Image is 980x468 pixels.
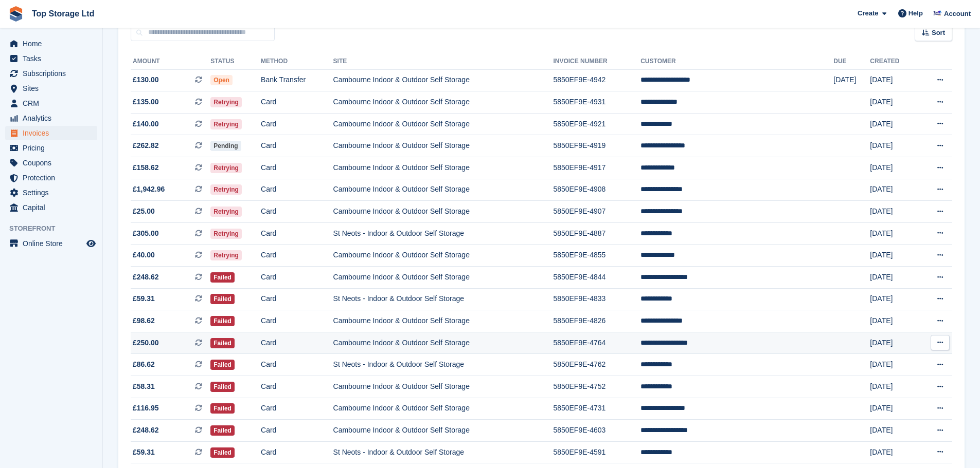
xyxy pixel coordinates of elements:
td: Card [261,267,333,289]
span: Retrying [210,163,242,173]
th: Amount [131,53,210,70]
span: Failed [210,403,235,414]
td: Cambourne Indoor & Outdoor Self Storage [333,420,554,442]
span: Retrying [210,229,242,239]
td: 5850EF9E-4752 [553,376,640,398]
span: Failed [210,360,235,370]
a: Top Storage Ltd [28,5,98,22]
span: CRM [23,96,84,110]
th: Method [261,53,333,70]
span: Online Store [23,236,84,251]
td: Card [261,441,333,463]
span: Failed [210,425,235,436]
span: £86.62 [133,359,155,370]
td: [DATE] [870,69,917,91]
td: [DATE] [870,222,917,245]
span: Failed [210,316,235,326]
span: £59.31 [133,447,155,458]
span: Capital [23,200,84,215]
td: Card [261,113,333,135]
span: £40.00 [133,250,155,260]
td: 5850EF9E-4942 [553,69,640,91]
span: Failed [210,382,235,392]
td: 5850EF9E-4921 [553,113,640,135]
span: Home [23,36,84,51]
a: menu [5,51,97,66]
span: £305.00 [133,228,159,239]
span: £98.62 [133,315,155,326]
span: Account [944,9,971,19]
td: [DATE] [870,245,917,267]
td: 5850EF9E-4731 [553,398,640,420]
span: £158.62 [133,162,159,173]
td: 5850EF9E-4908 [553,179,640,201]
td: [DATE] [870,267,917,289]
td: [DATE] [870,376,917,398]
span: Failed [210,447,235,458]
span: £248.62 [133,425,159,436]
a: Preview store [85,237,97,250]
td: [DATE] [870,201,917,223]
td: 5850EF9E-4917 [553,157,640,179]
span: Analytics [23,111,84,125]
td: Card [261,354,333,376]
span: Invoices [23,126,84,140]
span: £250.00 [133,338,159,348]
td: Cambourne Indoor & Outdoor Self Storage [333,157,554,179]
td: Card [261,310,333,332]
th: Due [833,53,870,70]
td: Cambourne Indoor & Outdoor Self Storage [333,69,554,91]
span: Sites [23,81,84,96]
a: menu [5,156,97,170]
td: Card [261,157,333,179]
span: Failed [210,294,235,304]
td: [DATE] [870,310,917,332]
td: Card [261,222,333,245]
span: Retrying [210,184,242,195]
span: Failed [210,338,235,348]
a: menu [5,81,97,96]
span: Retrying [210,97,242,107]
span: Tasks [23,51,84,66]
td: [DATE] [870,354,917,376]
td: Card [261,245,333,267]
th: Customer [640,53,833,70]
span: Retrying [210,119,242,129]
a: menu [5,200,97,215]
span: Retrying [210,207,242,217]
span: £135.00 [133,97,159,107]
span: Coupons [23,156,84,170]
span: Pricing [23,141,84,155]
td: Card [261,288,333,310]
td: [DATE] [870,91,917,114]
td: 5850EF9E-4919 [553,135,640,157]
a: menu [5,171,97,185]
td: [DATE] [870,135,917,157]
a: menu [5,236,97,251]
td: Cambourne Indoor & Outdoor Self Storage [333,376,554,398]
span: Create [858,8,878,18]
span: £116.95 [133,403,159,414]
td: 5850EF9E-4931 [553,91,640,114]
span: Retrying [210,250,242,260]
span: £1,942.96 [133,184,165,195]
span: Open [210,75,233,85]
td: Cambourne Indoor & Outdoor Self Storage [333,135,554,157]
a: menu [5,66,97,81]
span: Settings [23,185,84,200]
td: Cambourne Indoor & Outdoor Self Storage [333,310,554,332]
a: menu [5,126,97,140]
span: £59.31 [133,293,155,304]
span: Help [908,8,923,18]
td: St Neots - Indoor & Outdoor Self Storage [333,354,554,376]
td: Cambourne Indoor & Outdoor Self Storage [333,332,554,354]
th: Status [210,53,261,70]
td: [DATE] [870,288,917,310]
span: Storefront [9,223,102,234]
a: menu [5,111,97,125]
td: Cambourne Indoor & Outdoor Self Storage [333,245,554,267]
img: stora-icon-8386f47178a22dfd0bd8f6a31ec36ba5ce8667c1dd55bd0f319d3a0aa187defe.svg [8,6,24,22]
a: menu [5,96,97,110]
td: 5850EF9E-4603 [553,420,640,442]
span: Pending [210,141,241,151]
